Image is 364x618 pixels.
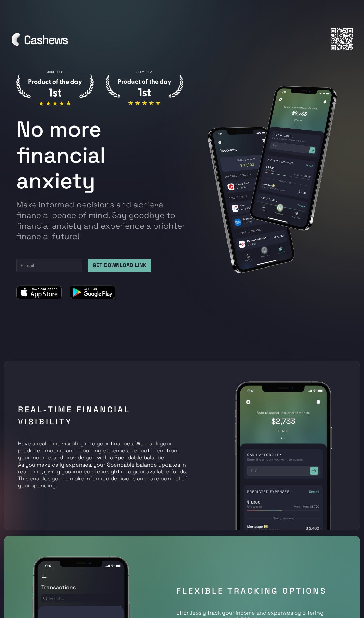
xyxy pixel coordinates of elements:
p: Make informed decisions and achieve financial peace of mind. Say goodbye to financial anxiety and... [16,199,191,242]
p: Have a real-time visibility into your finances. We track your predicted income and recurring expe... [18,433,188,489]
h1: No more financial anxiety [16,116,191,194]
input: E-mail [16,259,82,272]
h2: Flexible Tracking Options [176,585,346,597]
input: GET DOWNLOAD LINK [88,259,151,272]
h2: Real-time Financial Visibility [18,403,188,428]
form: Email Form TOP [16,259,151,272]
